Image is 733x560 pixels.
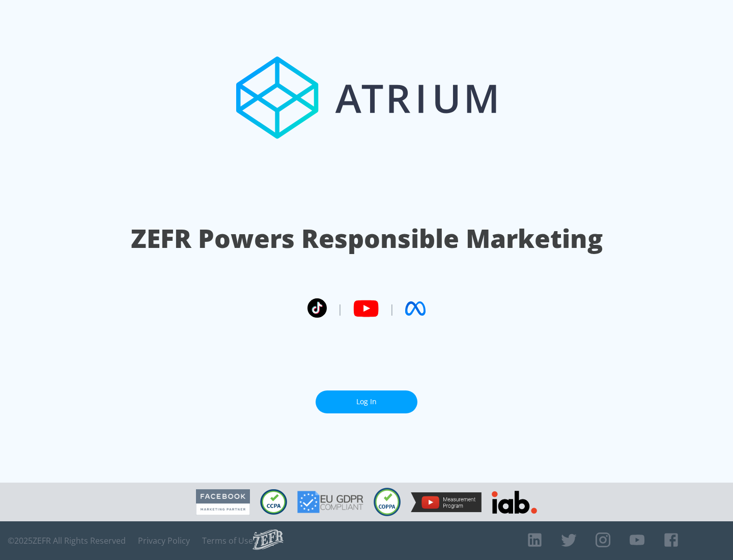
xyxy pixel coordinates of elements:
img: GDPR Compliant [297,491,363,513]
a: Terms of Use [202,536,253,546]
a: Privacy Policy [138,536,190,546]
img: Facebook Marketing Partner [196,489,250,515]
img: COPPA Compliant [374,488,401,516]
img: YouTube Measurement Program [411,492,482,512]
h1: ZEFR Powers Responsible Marketing [131,221,603,256]
img: CCPA Compliant [260,489,287,515]
a: Log In [316,390,417,413]
img: IAB [492,491,537,514]
span: | [337,301,343,316]
span: | [389,301,395,316]
span: © 2025 ZEFR All Rights Reserved [8,536,126,546]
